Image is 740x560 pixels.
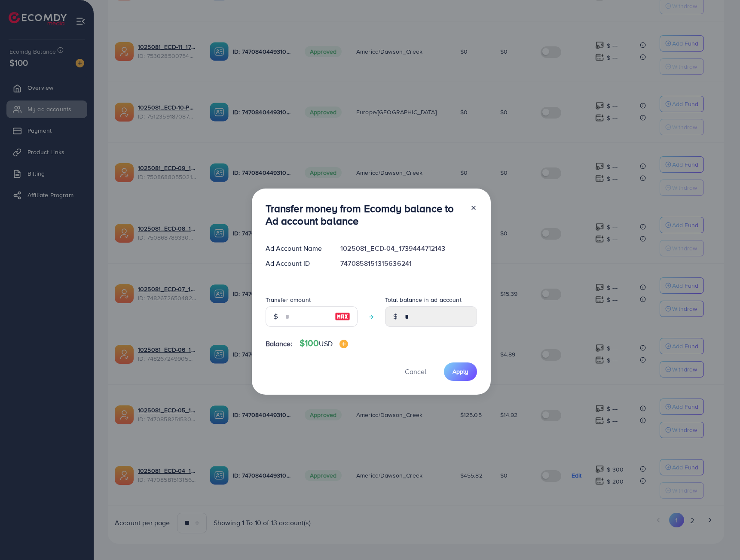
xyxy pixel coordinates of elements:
[319,339,332,348] span: USD
[405,367,426,376] span: Cancel
[266,295,311,304] label: Transfer amount
[266,339,293,349] span: Balance:
[394,362,437,381] button: Cancel
[703,521,734,554] iframe: Chat
[333,243,483,253] div: 1025081_ECD-04_1739444712143
[453,367,468,376] span: Apply
[300,338,348,349] h4: $100
[335,311,350,322] img: image
[339,340,348,348] img: image
[333,259,483,268] div: 7470858151315636241
[259,259,334,268] div: Ad Account ID
[385,295,462,304] label: Total balance in ad account
[444,362,477,381] button: Apply
[266,202,463,227] h3: Transfer money from Ecomdy balance to Ad account balance
[259,243,334,253] div: Ad Account Name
